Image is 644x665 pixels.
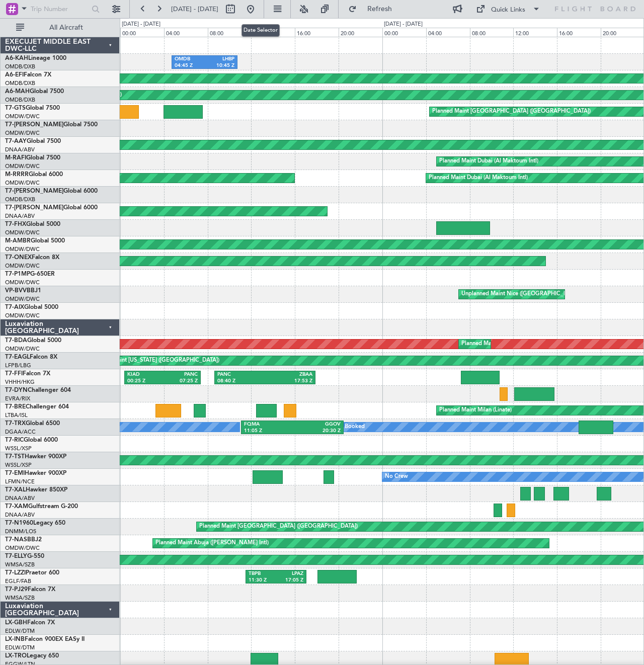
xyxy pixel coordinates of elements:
a: T7-XAMGulfstream G-200 [5,504,78,510]
a: OMDB/DXB [5,79,35,87]
span: T7-N1960 [5,520,33,526]
a: T7-[PERSON_NAME]Global 6000 [5,188,98,194]
a: T7-RICGlobal 6000 [5,437,58,443]
a: OMDW/DWC [5,129,40,137]
div: Planned Maint Dubai (Al Maktoum Intl) [461,337,560,352]
a: OMDW/DWC [5,312,40,319]
a: DGAA/ACC [5,428,36,436]
a: T7-EMIHawker 900XP [5,470,66,476]
span: T7-[PERSON_NAME] [5,188,63,194]
div: 20:30 Z [292,428,341,435]
span: T7-FFI [5,371,23,377]
div: 08:00 [208,28,252,37]
input: Trip Number [31,2,89,17]
a: T7-[PERSON_NAME]Global 7500 [5,122,98,128]
div: 08:00 [470,28,514,37]
span: T7-NAS [5,537,27,543]
span: M-AMBR [5,238,31,244]
span: LX-TRO [5,653,27,659]
span: M-RRRR [5,172,29,178]
a: A6-MAHGlobal 7500 [5,89,64,95]
div: PANC [217,371,265,378]
button: Quick Links [471,1,545,17]
a: OMDW/DWC [5,544,40,552]
a: OMDW/DWC [5,295,40,303]
span: T7-XAL [5,487,26,493]
a: VHHH/HKG [5,378,35,386]
span: [DATE] - [DATE] [171,5,218,14]
span: T7-PJ29 [5,587,28,593]
div: 07:25 Z [163,378,198,385]
a: M-AMBRGlobal 5000 [5,238,65,244]
div: Planned Maint Dubai (Al Maktoum Intl) [439,154,538,169]
span: T7-ONEX [5,255,32,261]
span: T7-ELLY [5,553,27,559]
span: T7-AIX [5,304,24,310]
div: Planned Maint [US_STATE] ([GEOGRAPHIC_DATA]) [90,353,219,368]
div: 08:40 Z [217,378,265,385]
a: EGLF/FAB [5,577,31,585]
div: [DATE] - [DATE] [122,20,160,29]
div: 10:45 Z [204,62,234,69]
span: A6-KAH [5,55,28,61]
a: DNAA/ABV [5,494,35,502]
div: [DATE] - [DATE] [384,20,423,29]
span: T7-GTS [5,105,26,111]
span: T7-AAY [5,138,27,144]
a: WSSL/XSP [5,461,32,469]
span: LX-INB [5,636,25,642]
a: T7-BDAGlobal 5000 [5,338,61,344]
div: KIAD [127,371,163,378]
a: T7-AIXGlobal 5000 [5,304,58,310]
span: T7-EMI [5,470,25,476]
span: T7-FHX [5,221,26,227]
div: 04:45 Z [175,62,204,69]
div: Planned Maint Abuja ([PERSON_NAME] Intl) [155,536,269,551]
a: LFMN/NCE [5,478,35,485]
div: ZBAA [265,371,312,378]
a: WSSL/XSP [5,445,32,452]
div: FQMA [244,421,292,428]
a: A6-EFIFalcon 7X [5,72,51,78]
button: All Aircraft [11,20,109,36]
div: A/C Booked [333,420,365,435]
a: T7-PJ29Falcon 7X [5,587,55,593]
a: M-RRRRGlobal 6000 [5,172,63,178]
div: OMDB [175,56,204,63]
div: 04:00 [164,28,208,37]
div: 17:05 Z [276,577,303,584]
div: Unplanned Maint Nice ([GEOGRAPHIC_DATA]) [461,287,581,302]
div: 04:00 [426,28,470,37]
a: LX-TROLegacy 650 [5,653,59,659]
a: T7-XALHawker 850XP [5,487,67,493]
div: GGOV [292,421,341,428]
span: T7-TRX [5,421,26,427]
a: T7-BREChallenger 604 [5,404,69,410]
a: LFPB/LBG [5,362,31,369]
div: Planned Maint Milan (Linate) [439,403,512,418]
span: All Aircraft [26,24,106,31]
div: 12:00 [513,28,557,37]
div: 20:00 [339,28,382,37]
a: OMDW/DWC [5,279,40,286]
span: T7-BDA [5,338,27,344]
a: T7-DYNChallenger 604 [5,387,71,393]
div: 00:00 [382,28,426,37]
span: T7-EAGL [5,354,30,360]
span: T7-[PERSON_NAME] [5,122,63,128]
a: T7-TRXGlobal 6500 [5,421,60,427]
div: 16:00 [557,28,601,37]
a: OMDW/DWC [5,179,40,187]
a: T7-FHXGlobal 5000 [5,221,60,227]
div: No Crew [385,469,408,484]
a: DNMM/LOS [5,528,36,535]
span: LX-GBH [5,620,27,626]
a: OMDW/DWC [5,162,40,170]
button: Refresh [344,1,404,17]
span: A6-MAH [5,89,30,95]
a: LX-GBHFalcon 7X [5,620,55,626]
span: T7-LZZI [5,570,26,576]
div: 17:53 Z [265,378,312,385]
div: LHBP [204,56,234,63]
a: T7-EAGLFalcon 8X [5,354,57,360]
